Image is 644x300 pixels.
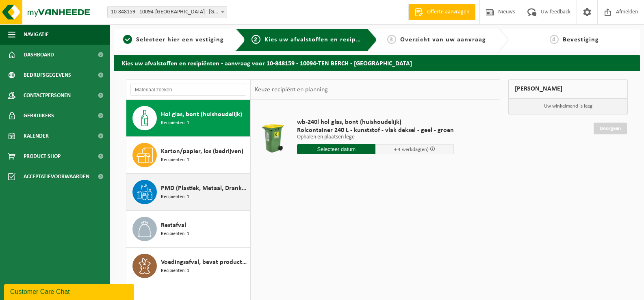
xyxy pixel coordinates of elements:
[161,147,243,156] span: Karton/papier, los (bedrijven)
[161,156,189,164] span: Recipiënten: 1
[161,267,189,275] span: Recipiënten: 1
[563,37,599,43] span: Bevestiging
[4,282,136,300] iframe: chat widget
[126,137,250,174] button: Karton/papier, los (bedrijven) Recipiënten: 1
[24,65,71,85] span: Bedrijfsgegevens
[161,193,189,201] span: Recipiënten: 1
[118,35,229,45] a: 1Selecteer hier een vestiging
[126,211,250,248] button: Restafval Recipiënten: 1
[251,80,332,100] div: Keuze recipiënt en planning
[161,220,186,230] span: Restafval
[114,55,640,71] h2: Kies uw afvalstoffen en recipiënten - aanvraag voor 10-848159 - 10094-TEN BERCH - [GEOGRAPHIC_DATA]
[297,134,454,140] p: Ophalen en plaatsen lege
[509,99,627,114] p: Uw winkelmand is leeg
[24,24,49,45] span: Navigatie
[24,45,54,65] span: Dashboard
[550,35,559,44] span: 4
[161,110,242,119] span: Hol glas, bont (huishoudelijk)
[24,85,71,106] span: Contactpersonen
[161,183,248,193] span: PMD (Plastiek, Metaal, Drankkartons) (bedrijven)
[508,79,628,99] div: [PERSON_NAME]
[136,37,224,43] span: Selecteer hier een vestiging
[252,35,260,44] span: 2
[24,166,89,187] span: Acceptatievoorwaarden
[24,126,49,146] span: Kalender
[297,118,454,126] span: wb-240l hol glas, bont (huishoudelijk)
[108,6,227,18] span: 10-848159 - 10094-TEN BERCH - ANTWERPEN
[297,126,454,134] span: Rolcontainer 240 L - kunststof - vlak deksel - geel - groen
[400,37,486,43] span: Overzicht van uw aanvraag
[425,8,471,16] span: Offerte aanvragen
[24,106,54,126] span: Gebruikers
[126,100,250,137] button: Hol glas, bont (huishoudelijk) Recipiënten: 1
[24,146,61,166] span: Product Shop
[126,174,250,211] button: PMD (Plastiek, Metaal, Drankkartons) (bedrijven) Recipiënten: 1
[130,84,246,96] input: Materiaal zoeken
[161,257,248,267] span: Voedingsafval, bevat producten van dierlijke oorsprong, onverpakt, categorie 3
[161,119,189,127] span: Recipiënten: 1
[123,35,132,44] span: 1
[594,123,627,134] a: Doorgaan
[394,147,429,152] span: + 4 werkdag(en)
[265,37,376,43] span: Kies uw afvalstoffen en recipiënten
[387,35,396,44] span: 3
[107,6,227,18] span: 10-848159 - 10094-TEN BERCH - ANTWERPEN
[297,144,375,154] input: Selecteer datum
[408,4,475,20] a: Offerte aanvragen
[126,248,250,284] button: Voedingsafval, bevat producten van dierlijke oorsprong, onverpakt, categorie 3 Recipiënten: 1
[161,230,189,238] span: Recipiënten: 1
